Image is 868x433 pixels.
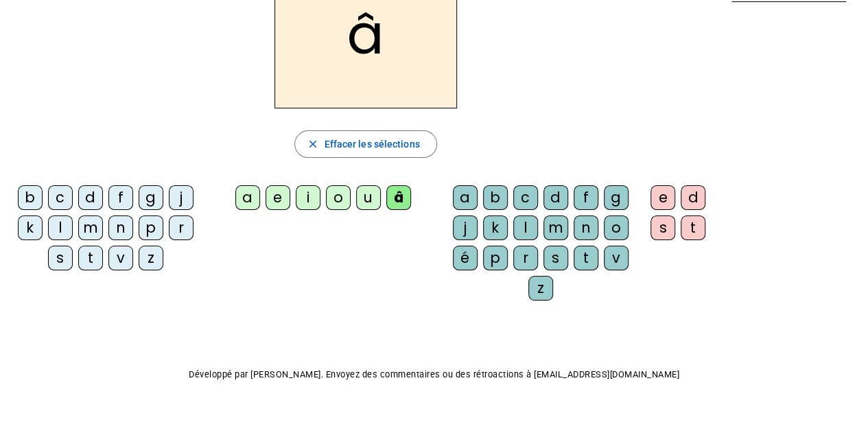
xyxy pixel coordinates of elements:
div: r [513,246,538,270]
span: Effacer les sélections [324,136,419,152]
div: a [235,185,260,210]
div: k [18,215,43,240]
div: z [139,246,163,270]
div: g [604,185,629,210]
div: b [483,185,508,210]
div: o [604,215,629,240]
div: â [386,185,411,210]
div: t [78,246,103,270]
div: c [48,185,73,210]
div: m [543,215,568,240]
div: l [48,215,73,240]
mat-icon: close [306,138,318,150]
div: é [453,246,478,270]
div: v [604,246,629,270]
div: p [483,246,508,270]
p: Développé par [PERSON_NAME]. Envoyez des commentaires ou des rétroactions à [EMAIL_ADDRESS][DOMAI... [11,366,857,383]
div: s [48,246,73,270]
div: k [483,215,508,240]
div: s [543,246,568,270]
div: a [453,185,478,210]
div: f [108,185,133,210]
button: Effacer les sélections [294,130,436,158]
div: n [574,215,598,240]
div: o [326,185,351,210]
div: n [108,215,133,240]
div: d [681,185,705,210]
div: u [356,185,381,210]
div: e [650,185,675,210]
div: t [681,215,705,240]
div: t [574,246,598,270]
div: j [169,185,193,210]
div: e [266,185,290,210]
div: d [543,185,568,210]
div: z [528,276,553,301]
div: m [78,215,103,240]
div: d [78,185,103,210]
div: g [139,185,163,210]
div: s [650,215,675,240]
div: j [453,215,478,240]
div: p [139,215,163,240]
div: v [108,246,133,270]
div: l [513,215,538,240]
div: c [513,185,538,210]
div: r [169,215,193,240]
div: i [296,185,320,210]
div: b [18,185,43,210]
div: f [574,185,598,210]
